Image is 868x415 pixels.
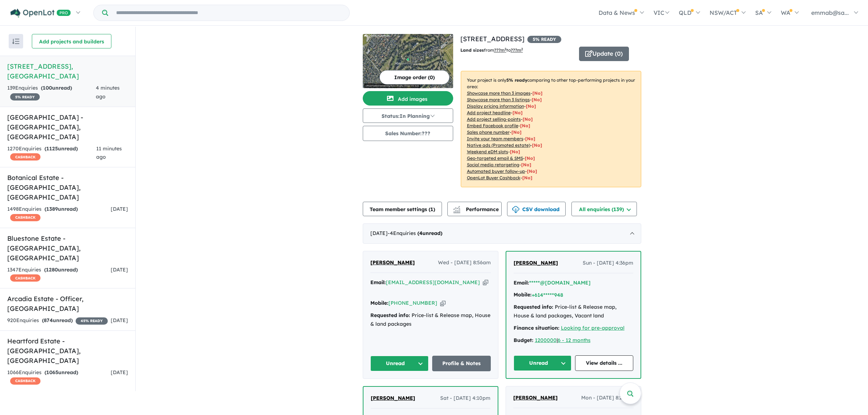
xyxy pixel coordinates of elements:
span: 100 [43,85,52,91]
strong: Email: [514,279,529,286]
span: [DATE] [111,317,128,324]
span: 1389 [46,206,58,212]
span: [DATE] [111,266,128,273]
a: [PERSON_NAME] [513,394,558,402]
u: Social media retargeting [467,162,519,167]
u: Invite your team members [467,136,523,141]
button: Status:In Planning [363,108,453,123]
span: emmab@sa... [811,9,849,16]
button: Unread [514,355,572,371]
span: 45 % READY [76,317,108,325]
div: Price-list & Release map, House & land packages, Vacant land [514,303,633,320]
span: [ No ] [511,129,522,135]
span: CASHBACK [10,153,41,161]
img: sort.svg [12,39,20,44]
strong: Requested info: [370,312,410,318]
span: [PERSON_NAME] [370,259,415,266]
input: Try estate name, suburb, builder or developer [110,5,348,21]
span: [No] [521,162,531,167]
strong: Finance situation: [514,325,559,331]
u: Automated buyer follow-up [467,168,525,174]
div: 1066 Enquir ies [7,368,111,386]
img: Openlot PRO Logo White [10,9,71,18]
h5: Arcadia Estate - Officer , [GEOGRAPHIC_DATA] [7,294,128,313]
strong: Mobile: [514,291,532,298]
button: Sales Number:??? [363,126,453,141]
span: [No] [527,168,537,174]
a: View details ... [575,355,633,371]
sup: 2 [521,47,523,51]
span: [ No ] [532,97,542,102]
span: [PERSON_NAME] [371,395,415,401]
u: ??? m [494,47,506,53]
div: 920 Enquir ies [7,316,108,325]
span: CASHBACK [10,214,41,221]
button: Copy [440,299,446,307]
u: OpenLot Buyer Cashback [467,175,520,180]
strong: Mobile: [370,300,388,306]
span: [No] [525,155,535,161]
span: [ No ] [512,110,523,115]
a: Profile & Notes [432,356,491,371]
span: - 4 Enquir ies [388,230,442,236]
a: [PERSON_NAME] [371,394,415,403]
span: [No] [532,142,542,148]
b: 5 % ready [506,77,527,83]
p: Your project is only comparing to other top-performing projects in your area: - - - - - - - - - -... [461,71,641,187]
span: [PERSON_NAME] [513,394,558,401]
strong: ( unread) [41,85,72,91]
div: [DATE] [363,223,641,244]
span: Mon - [DATE] 8:24pm [581,394,634,402]
div: Price-list & Release map, House & land packages [370,311,491,329]
a: [PERSON_NAME] [370,258,415,267]
strong: ( unread) [42,317,73,324]
u: Geo-targeted email & SMS [467,155,523,161]
sup: 2 [505,47,506,51]
strong: ( unread) [417,230,442,236]
strong: ( unread) [44,206,78,212]
span: 4 [419,230,422,236]
span: 1065 [46,369,58,376]
a: 6 - 12 months [558,337,591,343]
button: Unread [370,356,429,371]
u: 1200000 [535,337,557,343]
button: Image order (0) [379,70,450,85]
span: Performance [454,206,499,213]
span: 1280 [46,266,58,273]
h5: [STREET_ADDRESS] , [GEOGRAPHIC_DATA] [7,61,128,81]
img: download icon [512,206,519,213]
button: Add projects and builders [32,34,111,48]
span: to [506,47,523,53]
h5: Bluestone Estate - [GEOGRAPHIC_DATA] , [GEOGRAPHIC_DATA] [7,234,128,263]
span: [ No ] [525,136,535,141]
div: 139 Enquir ies [7,84,96,101]
span: [DATE] [111,206,128,212]
div: 1347 Enquir ies [7,266,111,283]
button: All enquiries (139) [571,202,637,216]
img: bar-chart.svg [453,208,460,213]
p: from [460,47,574,54]
button: Copy [483,279,488,286]
img: 179-217 Centre Dandenong Road - Dingley Village [363,34,453,88]
span: Sat - [DATE] 4:10pm [440,394,490,403]
u: Display pricing information [467,103,524,109]
span: 4 minutes ago [96,85,120,100]
span: [No] [510,149,520,154]
span: [No] [522,175,532,180]
button: Add images [363,91,453,106]
span: CASHBACK [10,274,41,282]
span: Sun - [DATE] 4:36pm [583,259,633,268]
a: [STREET_ADDRESS] [460,35,524,43]
a: [EMAIL_ADDRESS][DOMAIN_NAME] [386,279,480,286]
button: Update (0) [579,47,629,61]
div: 1498 Enquir ies [7,205,111,222]
a: Looking for pre-approval [561,325,625,331]
u: Showcase more than 3 listings [467,97,530,102]
strong: ( unread) [44,145,78,152]
a: [PERSON_NAME] [514,259,558,268]
span: 1125 [46,145,58,152]
strong: Email: [370,279,386,286]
